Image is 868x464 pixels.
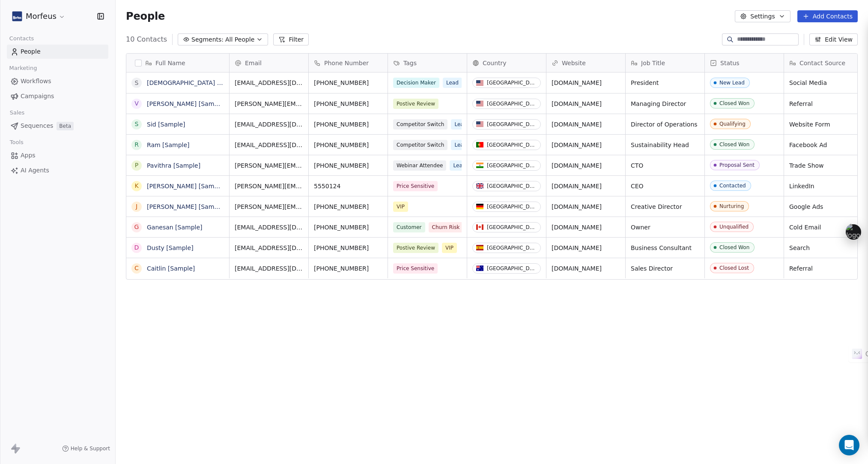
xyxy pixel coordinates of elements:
[314,223,382,232] span: [PHONE_NUMBER]
[7,163,108,178] a: AI Agents
[403,59,417,67] span: Tags
[719,121,746,127] div: Qualifying
[487,121,537,127] div: [GEOGRAPHIC_DATA]
[62,445,110,452] a: Help & Support
[235,182,303,190] span: [PERSON_NAME][EMAIL_ADDRESS][DOMAIN_NAME]
[126,72,230,441] div: grid
[631,202,699,211] span: Creative Director
[719,224,749,230] div: Unqualified
[21,151,36,160] span: Apps
[7,119,108,133] a: SequencesBeta
[235,161,303,170] span: [PERSON_NAME][EMAIL_ADDRESS][DOMAIN_NAME]
[631,223,699,232] span: Owner
[720,59,740,67] span: Status
[235,99,303,108] span: [PERSON_NAME][EMAIL_ADDRESS][DOMAIN_NAME]
[314,182,382,190] span: 5550124
[552,244,602,251] a: [DOMAIN_NAME]
[135,161,138,170] div: P
[235,244,303,252] span: [EMAIL_ADDRESS][DOMAIN_NAME]
[126,10,165,23] span: People
[245,59,262,67] span: Email
[191,35,224,44] span: Segments:
[552,79,602,86] a: [DOMAIN_NAME]
[483,59,507,67] span: Country
[487,204,537,210] div: [GEOGRAPHIC_DATA]
[147,100,226,107] a: [PERSON_NAME] [Sample]
[134,181,138,190] div: K
[552,162,602,169] a: [DOMAIN_NAME]
[6,106,28,119] span: Sales
[155,59,185,67] span: Full Name
[719,142,749,148] div: Closed Won
[429,222,463,232] span: Churn Risk
[799,59,845,67] span: Contact Source
[552,100,602,107] a: [DOMAIN_NAME]
[6,62,41,75] span: Marketing
[552,224,602,231] a: [DOMAIN_NAME]
[443,78,462,88] span: Lead
[273,33,309,45] button: Filter
[6,136,27,149] span: Tools
[225,35,254,44] span: All People
[147,121,185,128] a: Sid [Sample]
[442,243,457,253] span: VIP
[631,141,699,149] span: Sustainability Head
[393,78,439,88] span: Decision Maker
[21,121,53,130] span: Sequences
[235,141,303,149] span: [EMAIL_ADDRESS][DOMAIN_NAME]
[7,89,108,103] a: Campaigns
[147,183,226,190] a: [PERSON_NAME] [Sample]
[235,264,303,273] span: [EMAIL_ADDRESS][DOMAIN_NAME]
[7,45,108,59] a: People
[784,54,863,72] div: Contact Source
[7,74,108,88] a: Workflows
[789,202,858,211] span: Google Ads
[314,244,382,252] span: [PHONE_NUMBER]
[393,222,425,232] span: Customer
[147,203,226,210] a: [PERSON_NAME] [Sample]
[719,183,746,189] div: Contacted
[789,99,858,108] span: Referral
[393,140,447,150] span: Competitor Switch
[631,182,699,190] span: CEO
[789,161,858,170] span: Trade Show
[126,34,167,45] span: 10 Contacts
[789,141,858,149] span: Facebook Ad
[789,120,858,129] span: Website Form
[631,264,699,273] span: Sales Director
[147,79,244,86] a: [DEMOGRAPHIC_DATA] [Sample]
[393,202,408,212] span: VIP
[719,244,749,250] div: Closed Won
[552,142,602,148] a: [DOMAIN_NAME]
[546,54,625,72] div: Website
[562,59,586,67] span: Website
[314,202,382,211] span: [PHONE_NUMBER]
[789,264,858,273] span: Referral
[631,120,699,129] span: Director of Operations
[451,119,470,130] span: Lead
[705,54,784,72] div: Status
[134,99,139,108] div: V
[797,10,858,22] button: Add Contacts
[393,160,446,171] span: Webinar Attendee
[309,54,388,72] div: Phone Number
[7,148,108,163] a: Apps
[134,243,139,252] div: D
[230,54,308,72] div: Email
[71,445,110,452] span: Help & Support
[393,243,438,253] span: Postive Review
[26,11,57,22] span: Morfeus
[388,54,467,72] div: Tags
[147,265,195,272] a: Caitlin [Sample]
[487,163,537,169] div: [GEOGRAPHIC_DATA]
[789,244,858,252] span: Search
[552,183,602,190] a: [DOMAIN_NAME]
[451,140,470,150] span: Lead
[21,166,49,175] span: AI Agents
[487,245,537,251] div: [GEOGRAPHIC_DATA]
[487,224,537,230] div: [GEOGRAPHIC_DATA]
[789,182,858,190] span: LinkedIn
[552,265,602,272] a: [DOMAIN_NAME]
[735,10,790,22] button: Settings
[314,99,382,108] span: [PHONE_NUMBER]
